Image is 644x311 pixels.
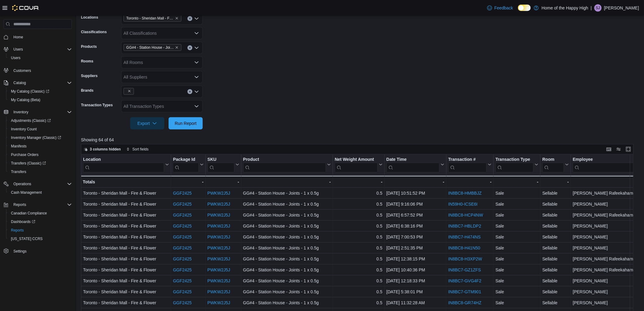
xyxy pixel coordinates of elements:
[11,108,31,116] button: Inventory
[615,146,622,153] button: Display options
[387,178,444,186] div: -
[9,143,29,150] a: Manifests
[495,189,538,197] div: Sale
[9,218,38,225] a: Dashboards
[83,222,169,230] div: Toronto - Sheridan Mall - Fire & Flower
[130,117,164,129] button: Export
[542,222,569,230] div: Sellable
[126,44,174,51] span: GG#4 - Station House - Joints - 1 x 0.5g
[335,157,383,172] button: Net Weight Amount
[243,288,331,295] div: GG#4 - Station House - Joints - 1 x 0.5g
[243,255,331,263] div: GG#4 - Station House - Joints - 1 x 0.5g
[11,33,72,41] span: Home
[448,246,480,250] a: IN8BC8-H41N50
[173,157,198,172] div: Package URL
[83,200,169,208] div: Toronto - Sheridan Mall - Fire & Flower
[11,135,61,140] span: Inventory Manager (Classic)
[335,299,383,306] div: 0.5
[9,218,72,225] span: Dashboards
[6,226,74,235] button: Reports
[335,277,383,284] div: 0.5
[173,191,191,196] a: GGF2425
[448,178,492,186] div: -
[448,278,481,283] a: IN8BC7-GVG4F2
[83,189,169,197] div: Toronto - Sheridan Mall - Fire & Flower
[81,30,107,34] label: Classifications
[11,67,33,74] a: Customers
[173,202,191,207] a: GGF2425
[194,31,199,36] button: Open list of options
[11,55,20,60] span: Users
[9,54,72,62] span: Users
[13,35,23,40] span: Home
[9,227,72,234] span: Reports
[11,201,72,208] span: Reports
[11,144,26,149] span: Manifests
[387,233,444,241] div: [DATE] 7:00:53 PM
[6,125,74,133] button: Inventory Count
[495,178,538,186] div: -
[11,201,29,208] button: Reports
[208,157,234,172] div: SKU URL
[83,157,164,172] div: Location
[387,157,439,163] div: Date Time
[243,200,331,208] div: GG#4 - Station House - Joints - 1 x 0.5g
[243,178,331,186] div: -
[83,244,169,252] div: Toronto - Sheridan Mall - Fire & Flower
[208,256,230,261] a: PWKW2J5J
[243,233,331,241] div: GG#4 - Station House - Joints - 1 x 0.5g
[1,79,74,87] button: Catalog
[11,152,39,157] span: Purchase Orders
[208,278,230,283] a: PWKW2J5J
[243,157,326,172] div: Product
[495,255,538,263] div: Sale
[387,157,439,172] div: Date Time
[9,189,44,196] a: Cash Management
[495,157,538,172] button: Transaction Type
[335,157,378,163] div: Net Weight Amount
[83,211,169,219] div: Toronto - Sheridan Mall - Fire & Flower
[173,178,203,186] div: -
[124,44,181,51] span: GG#4 - Station House - Joints - 1 x 0.5g
[335,211,383,219] div: 0.5
[243,211,331,219] div: GG#4 - Station House - Joints - 1 x 0.5g
[11,161,46,166] span: Transfers (Classic)
[132,147,149,152] span: Sort fields
[1,108,74,116] button: Inventory
[1,200,74,209] button: Reports
[9,160,48,167] a: Transfers (Classic)
[1,45,74,54] button: Users
[448,267,481,272] a: IN8BC7-GZ1ZFS
[11,211,47,216] span: Canadian Compliance
[81,146,123,153] button: 3 columns hidden
[625,146,632,153] button: Enter fullscreen
[495,266,538,274] div: Sale
[9,125,72,133] span: Inventory Count
[542,157,564,163] div: Room
[83,157,169,172] button: Location
[173,256,191,261] a: GGF2425
[173,213,191,217] a: GGF2425
[243,222,331,230] div: GG#4 - Station House - Joints - 1 x 0.5g
[387,244,444,252] div: [DATE] 2:51:35 PM
[1,180,74,188] button: Operations
[387,288,444,295] div: [DATE] 5:38:01 PM
[387,189,444,197] div: [DATE] 10:51:52 PM
[13,68,31,73] span: Customers
[11,46,25,53] button: Users
[335,288,383,295] div: 0.5
[6,87,74,96] a: My Catalog (Classic)
[81,15,98,20] label: Locations
[175,16,179,20] button: Remove Toronto - Sheridan Mall - Fire & Flower from selection in this group
[9,189,72,196] span: Cash Management
[1,33,74,41] button: Home
[335,157,378,172] div: Net Weight Amount
[173,289,191,294] a: GGF2425
[243,189,331,197] div: GG#4 - Station House - Joints - 1 x 0.5g
[124,146,151,153] button: Sort fields
[9,96,43,104] a: My Catalog (Beta)
[11,248,29,255] a: Settings
[13,249,26,254] span: Settings
[187,89,192,94] button: Clear input
[9,210,49,217] a: Canadian Compliance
